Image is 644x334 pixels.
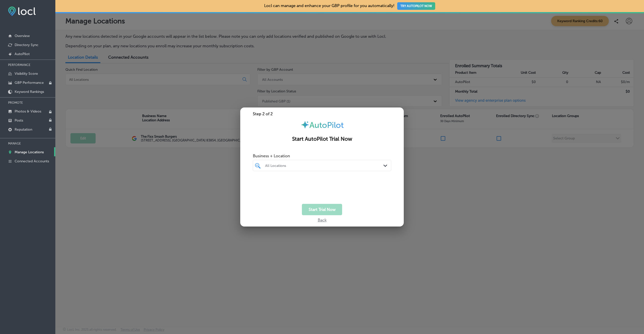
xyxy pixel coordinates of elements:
div: Back [240,215,404,222]
p: Directory Sync [15,43,38,47]
p: AutoPilot [15,52,30,56]
p: Overview [15,34,30,38]
p: Photos & Videos [15,109,41,114]
div: Step 2 of 2 [240,112,404,116]
p: Visibility Score [15,71,38,76]
p: GBP Performance [15,81,44,85]
p: Keyword Rankings [15,90,44,94]
img: autopilot-icon [301,120,309,129]
span: Business + Location [253,154,391,158]
p: Posts [15,118,23,123]
img: fda3e92497d09a02dc62c9cd864e3231.png [8,7,36,16]
p: Manage Locations [15,150,44,154]
button: Start Trial Now [302,204,342,215]
p: Connected Accounts [15,159,49,163]
div: All Locations [265,163,384,168]
h2: Start AutoPilot Trial Now [246,136,398,142]
p: Reputation [15,127,32,132]
button: TRY AUTOPILOT NOW [397,2,435,10]
span: AutoPilot [309,120,344,130]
